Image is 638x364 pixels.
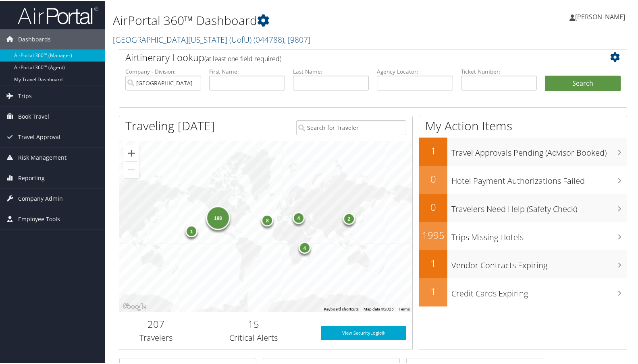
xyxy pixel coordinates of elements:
[254,33,284,44] span: ( 044788 )
[125,50,578,64] h2: Airtinerary Lookup
[399,306,410,311] a: Terms (opens in new tab)
[419,165,627,193] a: 0Hotel Payment Authorizations Failed
[419,199,447,213] h2: 0
[284,33,310,44] span: , [ 9807 ]
[419,284,447,298] h2: 1
[113,33,310,44] a: [GEOGRAPHIC_DATA][US_STATE] (UofU)
[199,331,309,343] h3: Critical Alerts
[419,228,447,241] h2: 1995
[121,301,148,311] a: Open this area in Google Maps (opens a new window)
[419,137,627,165] a: 1Travel Approvals Pending (Advisor Booked)
[121,301,148,311] img: Google
[296,119,406,134] input: Search for Traveler
[293,67,369,75] label: Last Name:
[18,5,98,24] img: airportal-logo.png
[419,193,627,221] a: 0Travelers Need Help (Safety Check)
[461,67,537,75] label: Ticket Number:
[123,144,139,160] button: Zoom in
[209,67,285,75] label: First Name:
[125,67,201,75] label: Company - Division:
[123,161,139,177] button: Zoom out
[451,227,627,242] h3: Trips Missing Hotels
[364,306,394,311] span: Map data ©2025
[575,12,625,21] span: [PERSON_NAME]
[18,208,60,228] span: Employee Tools
[261,214,273,226] div: 8
[321,325,406,339] a: View SecurityLogic®
[185,224,197,236] div: 1
[451,199,627,214] h3: Travelers Need Help (Safety Check)
[298,241,310,253] div: 4
[419,221,627,249] a: 1995Trips Missing Hotels
[18,167,45,187] span: Reporting
[419,117,627,134] h1: My Action Items
[451,142,627,158] h3: Travel Approvals Pending (Advisor Booked)
[419,171,447,185] h2: 0
[419,256,447,269] h2: 1
[206,205,230,229] div: 188
[293,211,305,223] div: 4
[18,29,51,49] span: Dashboards
[125,117,215,134] h1: Traveling [DATE]
[451,283,627,298] h3: Credit Cards Expiring
[18,106,49,126] span: Book Travel
[419,249,627,278] a: 1Vendor Contracts Expiring
[113,11,460,28] h1: AirPortal 360™ Dashboard
[204,53,281,62] span: (at least one field required)
[18,188,63,208] span: Company Admin
[419,143,447,157] h2: 1
[343,212,355,224] div: 2
[419,278,627,306] a: 1Credit Cards Expiring
[324,306,359,311] button: Keyboard shortcuts
[451,255,627,270] h3: Vendor Contracts Expiring
[125,331,187,343] h3: Travelers
[377,67,453,75] label: Agency Locator:
[545,75,621,91] button: Search
[18,85,32,105] span: Trips
[18,126,60,146] span: Travel Approval
[125,317,187,330] h2: 207
[18,147,67,167] span: Risk Management
[569,4,633,28] a: [PERSON_NAME]
[451,171,627,186] h3: Hotel Payment Authorizations Failed
[199,317,309,330] h2: 15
